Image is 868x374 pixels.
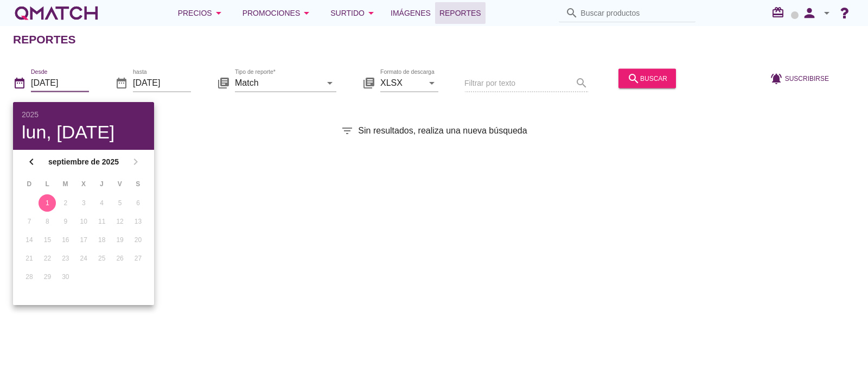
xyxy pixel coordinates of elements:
th: V [111,175,128,193]
h2: Reportes [13,31,76,48]
th: S [130,175,146,193]
th: L [39,175,55,193]
th: D [21,175,37,193]
i: date_range [13,76,26,89]
i: library_books [362,76,375,89]
i: search [565,7,578,20]
button: Precios [169,2,234,24]
span: Imágenes [391,7,431,20]
i: arrow_drop_down [365,7,378,20]
span: Suscribirse [785,73,829,83]
th: X [75,175,92,193]
div: Surtido [330,7,378,20]
strong: septiembre de 2025 [41,156,126,168]
input: Tipo de reporte* [235,74,321,91]
span: Sin resultados, realiza una nueva búsqueda [358,124,527,137]
div: 2025 [22,111,145,118]
i: library_books [217,76,230,89]
i: person [799,5,820,21]
div: lun, [DATE] [22,123,145,141]
div: Precios [178,7,225,20]
i: arrow_drop_down [212,7,225,20]
input: Desde [31,74,89,91]
th: J [93,175,110,193]
i: arrow_drop_down [425,76,438,89]
button: Suscribirse [761,68,838,88]
input: Buscar productos [580,4,689,22]
span: Reportes [439,7,481,20]
i: redeem [771,6,789,19]
i: arrow_drop_down [323,76,336,89]
a: white-qmatch-logo [13,2,100,24]
i: date_range [115,76,128,89]
a: Imágenes [386,2,435,24]
div: Promociones [242,7,314,20]
button: Promociones [234,2,322,24]
button: buscar [618,68,676,88]
i: arrow_drop_down [300,7,313,20]
i: arrow_drop_down [820,7,833,20]
i: search [627,72,640,85]
div: 1 [39,198,56,208]
input: Formato de descarga [380,74,423,91]
i: filter_list [341,124,354,137]
button: Surtido [322,2,386,24]
th: M [57,175,74,193]
i: notifications_active [770,72,785,85]
a: Reportes [435,2,486,24]
button: 1 [39,194,56,212]
i: chevron_left [25,155,38,168]
div: buscar [627,72,667,85]
input: hasta [133,74,191,91]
